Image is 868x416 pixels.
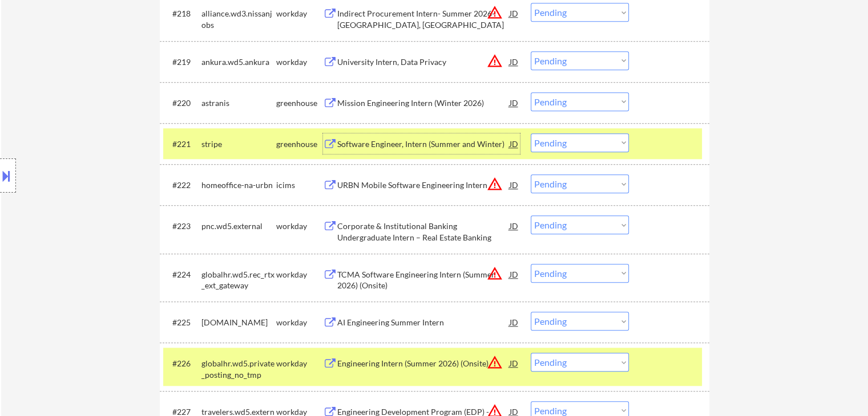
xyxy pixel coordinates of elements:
div: University Intern, Data Privacy [337,56,510,68]
div: JD [508,3,520,23]
button: warning_amber [487,53,503,69]
div: pnc.wd5.external [201,221,276,232]
div: JD [508,312,520,332]
div: #218 [172,8,192,19]
div: URBN Mobile Software Engineering Intern [337,180,510,191]
div: workday [276,56,323,68]
div: JD [508,215,520,236]
div: [DOMAIN_NAME] [201,317,276,328]
div: workday [276,269,323,280]
div: Mission Engineering Intern (Winter 2026) [337,97,510,109]
div: JD [508,51,520,72]
div: ankura.wd5.ankura [201,56,276,68]
button: warning_amber [487,266,503,282]
div: JD [508,353,520,373]
div: #225 [172,317,192,328]
div: Corporate & Institutional Banking Undergraduate Intern – Real Estate Banking [337,221,510,243]
div: homeoffice-na-urbn [201,180,276,191]
div: icims [276,180,323,191]
div: #226 [172,358,192,369]
div: JD [508,264,520,284]
div: globalhr.wd5.private_posting_no_tmp [201,358,276,380]
div: Software Engineer, Intern (Summer and Winter) [337,138,510,150]
button: warning_amber [487,5,503,21]
div: workday [276,358,323,369]
div: stripe [201,138,276,150]
div: JD [508,174,520,195]
div: Indirect Procurement Intern- Summer 2026- [GEOGRAPHIC_DATA], [GEOGRAPHIC_DATA] [337,8,510,30]
div: #219 [172,56,192,68]
div: workday [276,317,323,328]
button: warning_amber [487,354,503,370]
button: warning_amber [487,176,503,192]
div: greenhouse [276,97,323,109]
div: globalhr.wd5.rec_rtx_ext_gateway [201,269,276,291]
div: AI Engineering Summer Intern [337,317,510,328]
div: JD [508,133,520,154]
div: workday [276,8,323,19]
div: astranis [201,97,276,109]
div: TCMA Software Engineering Intern (Summer 2026) (Onsite) [337,269,510,291]
div: alliance.wd3.nissanjobs [201,8,276,30]
div: greenhouse [276,138,323,150]
div: workday [276,221,323,232]
div: Engineering Intern (Summer 2026) (Onsite) [337,358,510,369]
div: JD [508,92,520,113]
